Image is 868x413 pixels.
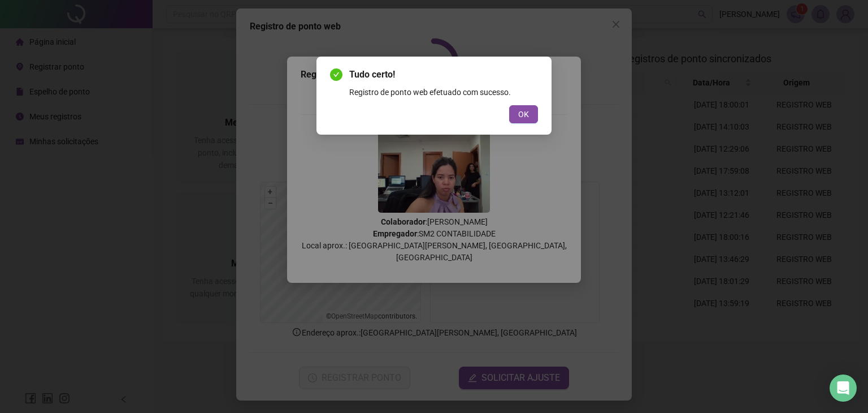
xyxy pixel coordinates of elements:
[509,105,538,123] button: OK
[518,108,529,121] span: OK
[349,68,538,81] span: Tudo certo!
[349,86,538,98] div: Registro de ponto web efetuado com sucesso.
[830,375,857,402] div: Open Intercom Messenger
[330,68,342,81] span: check-circle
